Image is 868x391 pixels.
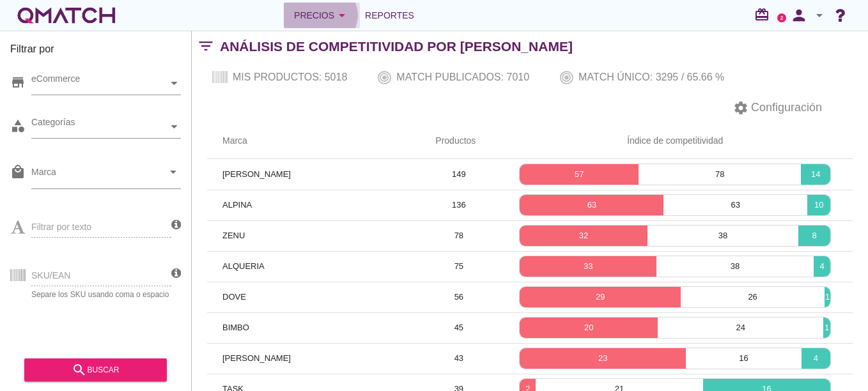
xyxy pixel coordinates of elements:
[222,323,249,332] span: BIMBO
[10,164,26,180] i: local_mall
[222,353,291,363] span: [PERSON_NAME]
[365,8,414,23] span: Reportes
[801,168,830,181] p: 14
[10,42,181,62] h3: Filtrar por
[222,200,252,210] span: ALPINA
[294,8,350,23] div: Precios
[520,352,686,365] p: 23
[520,168,639,181] p: 57
[663,199,807,211] p: 63
[814,260,830,273] p: 4
[754,7,775,22] i: redeem
[658,321,823,334] p: 24
[420,312,497,343] td: 45
[420,220,497,251] td: 78
[24,358,167,381] button: buscar
[207,123,420,159] th: Marca: Not sorted.
[520,321,658,334] p: 20
[10,118,26,134] i: category
[222,169,291,179] span: [PERSON_NAME]
[222,292,246,302] span: DOVE
[681,291,825,303] p: 26
[520,199,663,211] p: 63
[656,260,814,273] p: 38
[360,3,419,28] a: Reportes
[647,229,799,242] p: 38
[220,36,573,57] h2: Análisis de competitividad por [PERSON_NAME]
[686,352,802,365] p: 16
[520,260,656,273] p: 33
[723,96,832,119] button: Configuración
[802,352,830,365] p: 4
[748,99,822,116] span: Configuración
[334,8,350,23] i: arrow_drop_down
[733,100,748,116] i: settings
[222,261,265,271] span: ALQUERIA
[72,362,87,378] i: search
[786,6,812,24] i: person
[807,199,830,211] p: 10
[35,362,157,378] div: buscar
[823,321,830,334] p: 1
[825,291,830,303] p: 1
[420,251,497,282] td: 75
[284,3,360,28] button: Precios
[15,3,118,28] a: white-qmatch-logo
[497,123,853,159] th: Índice de competitividad: Not sorted.
[420,190,497,220] td: 136
[777,13,786,22] a: 2
[520,229,647,242] p: 32
[420,159,497,190] td: 149
[639,168,801,181] p: 78
[420,282,497,312] td: 56
[222,231,245,240] span: ZENU
[780,15,784,20] text: 2
[10,75,26,90] i: store
[798,229,830,242] p: 8
[420,343,497,374] td: 43
[812,8,827,23] i: arrow_drop_down
[166,164,181,180] i: arrow_drop_down
[420,123,497,159] th: Productos: Not sorted.
[520,291,680,303] p: 29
